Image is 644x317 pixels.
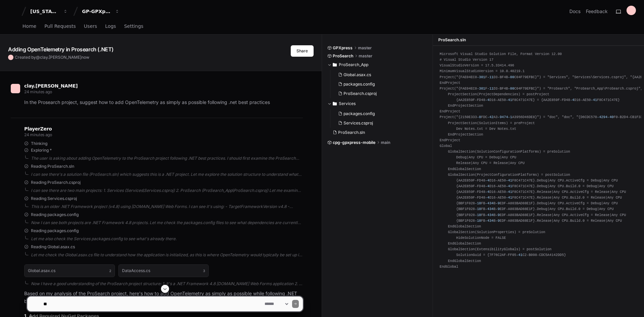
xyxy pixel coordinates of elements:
button: packages.config [335,80,424,89]
span: 3 [203,268,205,273]
button: ProSearch.csproj [335,89,424,98]
div: GP-GPXpress [82,8,111,15]
span: -4 [485,98,489,102]
button: Services [327,98,428,109]
div: I can see there's a solution file (ProSearch.sln) which suggests this is a .NET project. Let me e... [31,172,303,177]
span: -4 [485,190,489,194]
span: Home [23,24,36,28]
span: 24 minutes ago [24,132,52,137]
span: PlayerZero [24,127,52,131]
div: [US_STATE] Pacific [30,8,59,15]
div: Let me also check the Services packages.config to see what's already there. [31,236,303,242]
span: Reading Services.csproj [31,196,77,201]
span: Pull Requests [44,24,76,28]
span: now [81,55,89,60]
button: [US_STATE] Pacific [28,5,71,17]
span: -41 [506,178,512,182]
span: cpg-gpxpress-mobile [333,140,375,145]
span: -18 [475,201,481,205]
span: -9474 [498,115,508,119]
a: Logs [105,19,116,34]
span: Services.csproj [344,120,373,126]
span: Global.asax.cs [344,72,371,77]
app-text-character-animate: Adding OpenTelemetry in Prosearch (.NET) [8,46,114,53]
span: Users [84,24,97,28]
span: -18 [475,213,481,217]
span: @ [36,55,40,60]
span: Logs [105,24,116,28]
h1: DataAccess.cs [122,269,150,273]
button: Share [291,45,314,57]
span: -301 [477,75,485,79]
span: Reading ProSearch.csproj [31,180,81,185]
span: ProSearch.sln [338,130,365,135]
div: The user is asking about adding OpenTelemetry to the ProSearch project following .NET best practi... [31,156,303,161]
span: Exploring * [31,148,52,153]
span: -18 [475,219,481,223]
span: Created by [15,55,89,60]
span: -4 [485,178,489,182]
span: -40 [607,115,613,119]
div: Now I can see both projects are .NET Framework 4.8 projects. Let me check the packages.config fil... [31,220,303,225]
span: -41 [506,190,512,194]
a: Docs [569,8,580,15]
span: -41 [591,98,597,102]
span: -4 [485,196,489,200]
button: Services.csproj [335,118,424,128]
span: Reading Global.asax.cs [31,244,75,250]
span: -4 [485,184,489,188]
span: -00 [508,87,514,91]
button: ProSearch.sln [330,128,424,137]
span: -4294 [597,115,607,119]
span: Thinking [31,141,47,146]
span: GPXpress [333,45,353,51]
span: -434 [485,207,494,211]
a: Users [84,19,97,34]
span: -9 [495,201,499,205]
span: -9 [495,219,499,223]
div: This is an older .NET Framework project (v4.8) using [DOMAIN_NAME] Web Forms. I can see it's usin... [31,204,303,209]
span: 24 minutes ago [24,89,52,94]
button: Feedback [586,8,608,15]
div: I can see there are two main projects: 1. Services (Services\Services.csproj) 2. ProSearch (ProSe... [31,188,303,193]
span: main [381,140,390,145]
span: -41 [516,253,522,257]
a: Pull Requests [44,19,76,34]
h1: Global.asax.cs [28,269,55,273]
a: Settings [124,19,143,34]
svg: Directory [333,100,337,108]
span: Services [339,101,356,106]
span: -11 [487,75,493,79]
span: -00 [508,75,514,79]
button: Global.asax.cs2 [24,264,115,277]
span: ProSearch.csproj [344,91,377,96]
span: Reading packages.config [31,212,79,217]
svg: Directory [333,61,337,69]
span: 2 [109,268,111,273]
button: DataAccess.cs3 [118,264,209,277]
span: -9 [495,213,499,217]
span: packages.config [344,111,375,116]
span: -18 [475,207,481,211]
span: ProSearch_App [339,62,368,67]
span: packages.config [344,82,375,87]
span: -11 [487,87,493,91]
div: Let me check the Global.asax.cs file to understand how the application is initialized, as this is... [31,252,303,258]
span: master [358,45,372,51]
span: -42 [487,115,493,119]
span: -434 [485,201,494,205]
span: -4 [570,98,574,102]
span: -434 [485,219,494,223]
span: master [359,53,372,59]
span: -9 [495,207,499,211]
button: GP-GPXpress [79,5,122,17]
div: Microsoft Visual Studio Solution File, Format Version 12.00 # Visual Studio Version 17 VisualStud... [440,51,637,270]
span: -41 [506,184,512,188]
span: Reading ProSearch.sln [31,164,74,169]
span: -434 [485,213,494,217]
div: Now I have a good understanding of the ProSearch project structure: 1. It's a .NET Framework 4.8 ... [31,281,303,286]
span: ProSearch.sln [438,37,466,43]
span: clay.[PERSON_NAME] [40,55,81,60]
span: -8 [477,115,481,119]
a: Home [23,19,36,34]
